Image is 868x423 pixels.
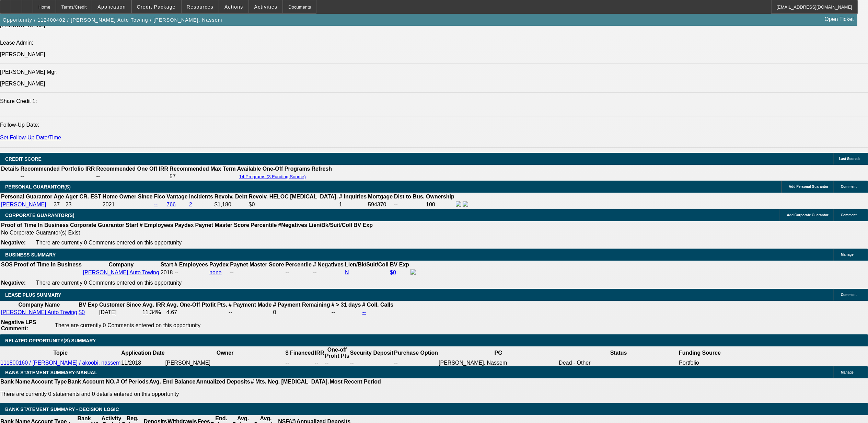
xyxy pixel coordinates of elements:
span: There are currently 0 Comments entered on this opportunity [55,322,200,328]
th: Funding Source [679,346,721,359]
td: -- [331,309,361,316]
a: 111800160 / [PERSON_NAME] / akoobi, nassem [0,360,120,366]
button: 14 Programs (3 Funding Source) [237,174,308,180]
a: [PERSON_NAME] Auto Towing [1,309,77,315]
b: Paynet Master Score [195,222,249,228]
th: $ Financed [285,346,315,359]
span: Manage [841,253,854,256]
a: 2 [189,202,192,207]
button: Credit Package [132,0,181,13]
b: Ager CR. EST [66,194,101,199]
td: 11.34% [142,309,165,316]
b: # Payment Made [229,302,271,308]
td: 594370 [368,201,393,208]
b: # Negatives [313,262,344,267]
b: Lien/Bk/Suit/Coll [345,262,389,267]
span: RELATED OPPORTUNITY(S) SUMMARY [5,338,96,343]
span: Activities [254,4,278,10]
a: $0 [79,309,85,315]
td: 11/2018 [121,359,165,366]
b: Lien/Bk/Suit/Coll [309,222,352,228]
b: Mortgage [368,194,393,199]
span: Add Personal Guarantor [789,185,829,188]
b: Negative: [1,240,26,245]
td: 1 [339,201,367,208]
b: Incidents [189,194,213,199]
span: Application [97,4,126,10]
th: Refresh [311,165,333,172]
span: Comment [841,185,857,188]
b: Ownership [426,194,454,199]
button: Activities [249,0,283,13]
th: Recommended Max Term [169,165,236,172]
td: [DATE] [99,309,141,316]
th: # Of Periods [116,378,149,385]
th: # Mts. Neg. [MEDICAL_DATA]. [251,378,329,385]
b: Percentile [251,222,277,228]
span: BANK STATEMENT SUMMARY-MANUAL [5,370,97,375]
span: Resources [187,4,213,10]
div: -- [313,270,344,276]
td: [PERSON_NAME] [165,359,285,366]
th: One-off Profit Pts [325,346,350,359]
th: Owner [165,346,285,359]
a: [PERSON_NAME] [1,202,46,207]
button: Actions [219,0,248,13]
td: Dead - Other [558,359,679,366]
td: -- [96,173,169,180]
th: Proof of Time In Business [1,222,69,229]
a: -- [362,309,366,315]
a: none [209,270,222,275]
span: Comment [841,293,857,297]
b: Avg. IRR [142,302,165,308]
span: CORPORATE GUARANTOR(S) [5,213,74,218]
b: Customer Since [99,302,141,308]
div: -- [286,270,312,276]
a: $0 [390,270,396,275]
p: There are currently 0 statements and 0 details entered on this opportunity [0,391,381,397]
span: 2021 [103,202,115,207]
span: There are currently 0 Comments entered on this opportunity [36,240,182,245]
th: Annualized Deposits [196,378,250,385]
div: -- [230,270,284,276]
b: Negative: [1,280,26,286]
a: N [345,270,349,275]
td: Portfolio [679,359,721,366]
span: BUSINESS SUMMARY [5,252,56,258]
span: There are currently 0 Comments entered on this opportunity [36,280,182,286]
th: Security Deposit [350,346,394,359]
th: Recommended Portfolio IRR [20,165,95,172]
a: Open Ticket [822,13,857,25]
th: Available One-Off Programs [237,165,311,172]
td: $1,180 [214,201,248,208]
b: BV Exp [354,222,373,228]
th: Avg. End Balance [149,378,196,385]
td: 0 [273,309,331,316]
b: Personal Guarantor [1,194,52,199]
td: -- [394,201,425,208]
td: -- [228,309,272,316]
b: Percentile [286,262,312,267]
span: Manage [841,370,854,374]
th: Account Type [31,378,67,385]
b: Home Owner Since [103,194,153,199]
b: # > 31 days [332,302,361,308]
b: BV Exp [79,302,98,308]
b: # Payment Remaining [273,302,330,308]
th: SOS [1,261,13,268]
b: Revolv. HELOC [MEDICAL_DATA]. [249,194,338,199]
span: Comment [841,213,857,217]
b: Vantage [166,194,187,199]
th: Status [558,346,679,359]
th: Purchase Option [394,346,438,359]
td: -- [394,359,438,366]
span: Bank Statement Summary - Decision Logic [5,407,119,412]
span: PERSONAL GUARANTOR(S) [5,184,71,190]
td: 57 [169,173,236,180]
button: Application [92,0,131,13]
b: Paynet Master Score [230,262,284,267]
b: Start [126,222,138,228]
b: Revolv. Debt [215,194,247,199]
b: Avg. One-Off Ptofit Pts. [166,302,227,308]
td: 23 [65,201,102,208]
